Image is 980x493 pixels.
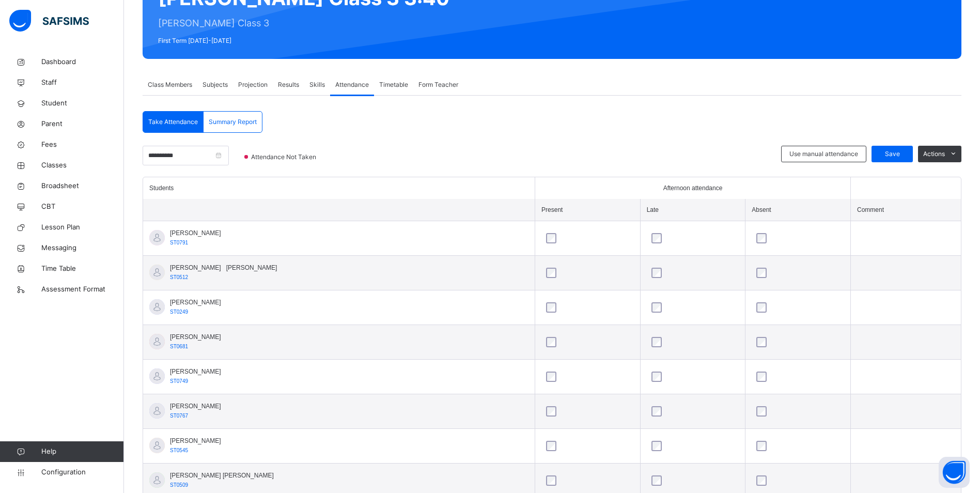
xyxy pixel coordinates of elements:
span: ST0767 [170,413,188,419]
th: Present [535,199,641,221]
span: Fees [41,140,124,150]
span: ST0681 [170,344,188,349]
span: [PERSON_NAME] [170,402,221,411]
span: Take Attendance [148,117,198,127]
span: Subjects [203,80,228,89]
span: Lesson Plan [41,222,124,233]
span: [PERSON_NAME] [PERSON_NAME] [170,471,274,480]
span: Assessment Format [41,284,124,295]
span: Configuration [41,467,123,477]
span: ST0509 [170,482,188,488]
span: Dashboard [41,57,124,67]
span: ST0791 [170,240,188,245]
span: ST0249 [170,309,188,315]
span: Classes [41,160,124,171]
span: Attendance Not Taken [250,152,319,162]
span: Messaging [41,243,124,253]
span: [PERSON_NAME] [PERSON_NAME] [170,263,277,272]
span: [PERSON_NAME] [170,367,221,376]
span: [PERSON_NAME] [170,298,221,307]
th: Students [143,177,535,199]
span: ST0545 [170,448,188,453]
span: Broadsheet [41,181,124,191]
span: Timetable [379,80,408,89]
span: Student [41,98,124,109]
span: Use manual attendance [789,149,858,159]
span: Afternoon attendance [663,183,723,193]
span: Help [41,446,123,457]
span: Actions [923,149,945,159]
span: Projection [238,80,268,89]
th: Absent [745,199,851,221]
span: [PERSON_NAME] [170,332,221,342]
span: Summary Report [209,117,257,127]
span: Results [278,80,299,89]
span: Attendance [335,80,369,89]
span: ST0512 [170,274,188,280]
span: [PERSON_NAME] [170,436,221,445]
th: Late [640,199,745,221]
th: Comment [851,199,961,221]
span: Staff [41,78,124,88]
span: Save [879,149,905,159]
img: safsims [9,10,89,32]
span: Class Members [148,80,192,89]
span: Time Table [41,264,124,274]
span: CBT [41,202,124,212]
span: [PERSON_NAME] [170,228,221,238]
span: Parent [41,119,124,129]
span: Form Teacher [418,80,458,89]
button: Open asap [939,457,970,488]
span: ST0749 [170,378,188,384]
span: Skills [309,80,325,89]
